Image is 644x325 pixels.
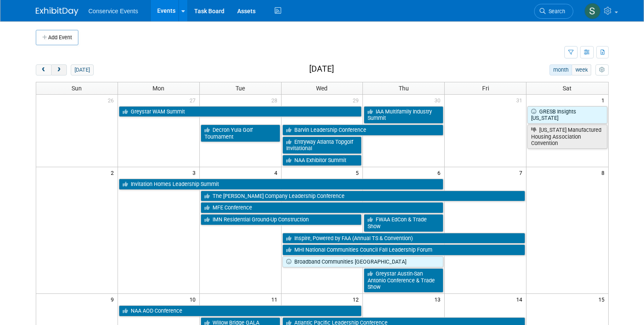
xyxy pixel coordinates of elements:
a: Barvin Leadership Conference [282,125,444,136]
a: [US_STATE] Manufactured Housing Association Convention [527,125,607,149]
span: Fri [482,85,489,92]
a: Inspire, Powered by FAA (Annual TS & Convention) [282,233,526,244]
span: 10 [189,294,199,305]
a: Search [534,4,573,19]
span: 31 [515,95,526,105]
span: Sun [72,85,82,92]
span: Thu [399,85,409,92]
i: Personalize Calendar [599,67,605,73]
span: Search [546,8,565,15]
a: The [PERSON_NAME] Company Leadership Conference [201,191,525,202]
span: 13 [434,294,444,305]
button: [DATE] [71,64,93,75]
a: Greystar WAM Summit [119,106,362,117]
span: Conservice Events [89,8,138,15]
span: 1 [601,95,608,105]
a: Greystar Austin-San Antonio Conference & Trade Show [364,268,443,293]
a: NAA AOD Conference [119,305,362,316]
img: Savannah Doctor [584,3,601,19]
span: Sat [563,85,572,92]
span: 14 [515,294,526,305]
button: week [572,64,591,75]
span: 8 [601,167,608,178]
a: IMN Residential Ground-Up Construction [201,214,362,225]
span: 5 [355,167,362,178]
span: Mon [152,85,164,92]
span: 30 [434,95,444,105]
a: Invitation Homes Leadership Summit [119,179,443,190]
span: 12 [352,294,362,305]
span: 29 [352,95,362,105]
span: Wed [316,85,328,92]
span: 27 [189,95,199,105]
a: IAA Multifamily Industry Summit [364,106,443,124]
button: prev [36,64,52,75]
span: 9 [110,294,118,305]
a: Entryway Atlanta Topgolf Invitational [282,136,362,154]
span: 6 [437,167,444,178]
span: 3 [192,167,199,178]
button: month [549,64,572,75]
span: 28 [270,95,281,105]
span: 4 [273,167,281,178]
a: Broadband Communities [GEOGRAPHIC_DATA] [282,256,444,267]
h2: [DATE] [309,64,334,74]
span: 11 [270,294,281,305]
a: MFE Conference [201,202,444,213]
a: Decron Yula Golf Tournament [201,125,280,142]
span: 7 [518,167,526,178]
a: MHI National Communities Council Fall Leadership Forum [282,244,526,255]
span: Tue [236,85,245,92]
button: myCustomButton [595,64,608,75]
button: next [51,64,67,75]
span: 2 [110,167,118,178]
a: GRESB Insights [US_STATE] [527,106,607,124]
a: FWAA EdCon & Trade Show [364,214,443,232]
button: Add Event [36,30,78,45]
img: ExhibitDay [36,7,78,16]
span: 26 [107,95,118,105]
a: NAA Exhibitor Summit [282,155,362,166]
span: 15 [598,294,608,305]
